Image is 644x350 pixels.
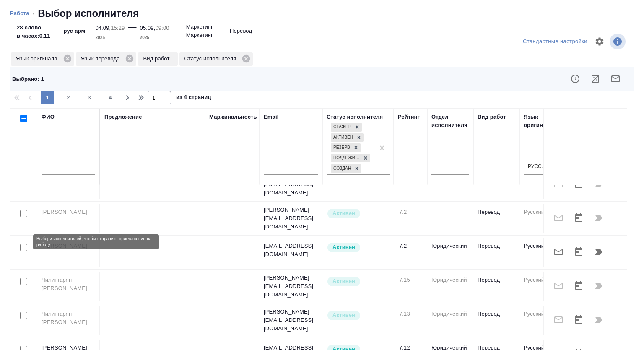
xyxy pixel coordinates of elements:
p: Перевод [230,27,252,35]
button: Открыть календарь загрузки [569,276,589,296]
div: Вид работ [478,113,506,121]
td: [PERSON_NAME] [37,238,100,267]
p: Перевод [478,208,515,216]
button: 3 [83,91,96,104]
button: Показать доступность исполнителя [565,69,585,89]
p: Активен [332,209,355,218]
td: Юридический [427,306,473,335]
div: Маржинальность [209,113,257,121]
div: Создан [331,164,352,173]
div: Язык оригинала [524,113,561,130]
p: 05.09, [140,25,156,31]
td: Юридический [427,272,473,301]
p: 09:00 [155,25,169,31]
p: Перевод [478,276,515,284]
div: Стажер, Активен, Резерв, Подлежит внедрению, Создан [330,153,371,163]
td: [PERSON_NAME] [37,204,100,233]
input: Выбери исполнителей, чтобы отправить приглашение на работу [20,278,27,285]
p: Язык перевода [81,54,123,63]
td: Русский [519,306,566,335]
button: Отправить предложение о работе [605,69,626,89]
div: Стажер, Активен, Резерв, Подлежит внедрению, Создан [330,132,364,143]
div: Статус исполнителя [179,52,253,66]
div: Рейтинг [398,113,420,121]
div: Язык оригинала [11,52,74,66]
p: Статус исполнителя [184,54,239,63]
p: [PERSON_NAME][EMAIL_ADDRESS][DOMAIN_NAME] [264,206,318,231]
nav: breadcrumb [10,7,634,20]
div: Подлежит внедрению [331,154,361,163]
div: Русский [528,163,547,170]
span: 4 [104,93,117,102]
p: [EMAIL_ADDRESS][DOMAIN_NAME] [264,242,318,259]
div: Email [264,113,278,121]
div: Резерв [331,143,351,152]
td: Русский [519,204,566,233]
div: Отдел исполнителя [431,113,469,130]
td: Чилингарян [PERSON_NAME] [37,272,100,301]
span: Посмотреть информацию [610,34,627,49]
div: Активен [331,133,354,142]
div: Стажер, Активен, Резерв, Подлежит внедрению, Создан [330,163,362,174]
div: Рядовой исполнитель: назначай с учетом рейтинга [327,208,390,219]
button: 2 [62,91,75,104]
p: Активен [332,243,355,251]
h2: Выбор исполнителя [38,7,139,20]
div: ФИО [42,113,55,121]
td: Русский [519,238,566,267]
div: — [128,20,136,42]
span: Настроить таблицу [589,31,610,52]
button: 4 [104,91,117,104]
td: Юридический [427,238,473,267]
p: 04.09, [95,25,111,31]
p: Перевод [478,310,515,318]
div: 7.2 [399,242,423,250]
div: Предложение [104,113,142,121]
p: Маркетинг [186,23,213,31]
p: [PERSON_NAME][EMAIL_ADDRESS][DOMAIN_NAME] [264,308,318,333]
button: Отправить предложение о работе [548,242,569,262]
input: Выбери исполнителей, чтобы отправить приглашение на работу [20,312,27,319]
p: Вид работ [143,54,172,63]
div: split button [521,35,589,48]
div: Язык перевода [76,52,137,66]
td: Чилингарян [PERSON_NAME] [37,306,100,335]
input: Выбери исполнителей, чтобы отправить приглашение на работу [20,210,27,217]
div: Стажер [331,123,353,132]
div: Стажер, Активен, Резерв, Подлежит внедрению, Создан [330,122,363,132]
div: Стажер, Активен, Резерв, Подлежит внедрению, Создан [330,143,361,153]
p: Активен [332,311,355,319]
span: 3 [83,93,96,102]
div: 7.2 [399,208,423,216]
p: Активен [332,277,355,285]
a: Работа [10,10,29,16]
div: Рядовой исполнитель: назначай с учетом рейтинга [327,276,390,287]
div: Рядовой исполнитель: назначай с учетом рейтинга [327,242,390,253]
div: 7.15 [399,276,423,284]
span: из 4 страниц [176,92,211,104]
span: 2 [62,93,75,102]
p: 28 слово [17,23,50,32]
button: Открыть календарь загрузки [569,310,589,330]
div: 7.13 [399,310,423,318]
button: Открыть календарь загрузки [569,242,589,262]
button: Продолжить [589,242,609,262]
p: [PERSON_NAME][EMAIL_ADDRESS][DOMAIN_NAME] [264,274,318,299]
div: Статус исполнителя [327,113,383,121]
button: Рассчитать маржинальность заказа [585,69,605,89]
td: Русский [519,272,566,301]
p: Перевод [478,242,515,250]
li: ‹ [33,9,34,18]
p: Язык оригинала [16,54,60,63]
span: Выбрано : 1 [12,76,44,82]
button: Открыть календарь загрузки [569,208,589,228]
div: Рядовой исполнитель: назначай с учетом рейтинга [327,310,390,321]
p: 15:29 [111,25,125,31]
